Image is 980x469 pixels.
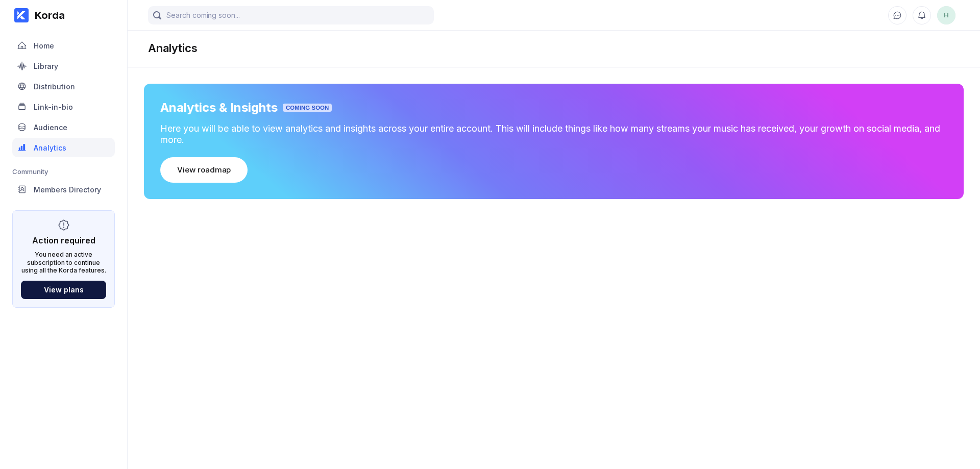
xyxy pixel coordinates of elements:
[177,165,231,175] div: View roadmap
[34,123,67,132] div: Audience
[12,138,115,158] a: Analytics
[34,185,101,194] div: Members Directory
[937,6,955,24] div: hook.instrumental
[283,104,332,112] strong: Coming Soon
[12,77,115,97] a: Distribution
[34,143,66,152] div: Analytics
[12,180,115,200] a: Members Directory
[12,167,115,176] div: Community
[937,6,955,24] button: H
[34,82,75,91] div: Distribution
[12,117,115,138] a: Audience
[32,235,95,245] div: Action required
[34,62,58,70] div: Library
[21,281,106,299] button: View plans
[34,103,73,111] div: Link-in-bio
[148,41,960,55] div: Analytics
[21,251,106,275] div: You need an active subscription to continue using all the Korda features.
[12,56,115,77] a: Library
[160,100,278,115] div: Analytics & Insights
[29,9,65,21] div: Korda
[34,41,54,50] div: Home
[160,123,947,145] div: Here you will be able to view analytics and insights across your entire account. This will includ...
[12,97,115,117] a: Link-in-bio
[160,157,248,183] button: View roadmap
[44,285,84,294] div: View plans
[148,6,434,24] input: Search coming soon...
[12,36,115,56] a: Home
